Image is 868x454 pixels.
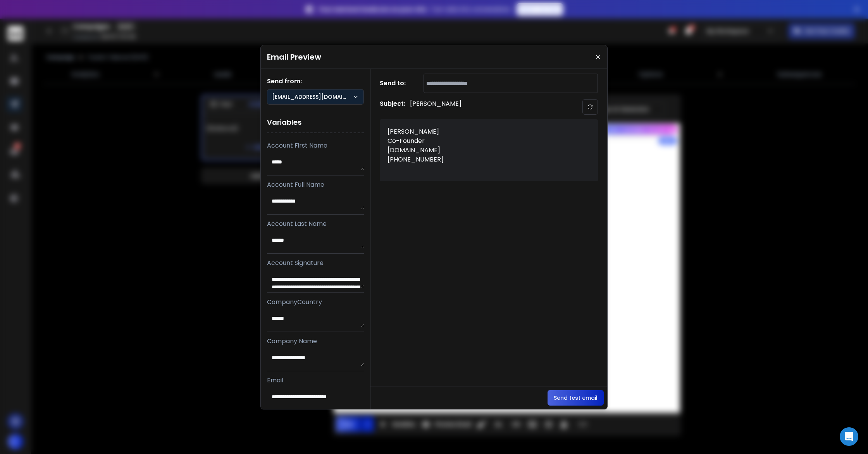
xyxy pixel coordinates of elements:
[387,146,444,155] div: [DOMAIN_NAME]
[380,79,411,88] h1: Send to:
[410,99,462,115] p: [PERSON_NAME]
[267,258,364,268] p: Account Signature
[267,298,364,307] p: CompanyCountry
[267,337,364,346] p: Company Name
[548,390,604,406] button: Send test email
[387,155,444,164] div: [PHONE_NUMBER]
[267,180,364,189] p: Account Full Name
[387,136,444,146] div: Co-Founder
[272,93,353,101] p: [EMAIL_ADDRESS][DOMAIN_NAME]
[267,77,364,86] h1: Send from:
[267,112,364,133] h1: Variables
[380,99,405,115] h1: Subject:
[267,141,364,150] p: Account First Name
[267,219,364,229] p: Account Last Name
[267,52,321,62] h1: Email Preview
[840,427,858,446] div: Open Intercom Messenger
[387,127,444,136] div: [PERSON_NAME]
[267,376,364,385] p: Email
